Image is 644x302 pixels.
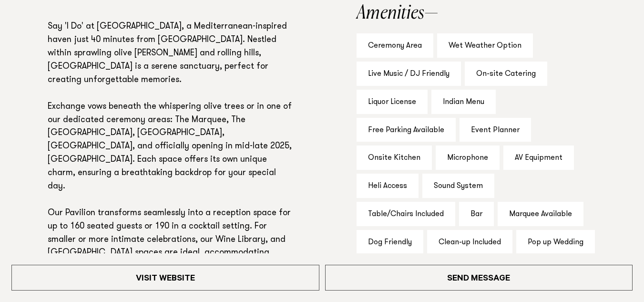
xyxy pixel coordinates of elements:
[357,230,423,254] div: Dog Friendly
[516,230,595,254] div: Pop up Wedding
[357,90,428,114] div: Liquor License
[357,33,433,58] div: Ceremony Area
[48,21,295,287] p: Say 'I Do' at [GEOGRAPHIC_DATA], a Mediterranean-inspired haven just 40 minutes from [GEOGRAPHIC_...
[357,146,432,170] div: Onsite Kitchen
[357,174,419,198] div: Heli Access
[11,265,319,291] a: Visit Website
[498,202,583,226] div: Marquee Available
[436,146,500,170] div: Microphone
[460,118,531,142] div: Event Planner
[503,146,574,170] div: AV Equipment
[357,62,461,86] div: Live Music / DJ Friendly
[427,230,512,254] div: Clean-up Included
[431,90,496,114] div: Indian Menu
[357,202,455,226] div: Table/Chairs Included
[357,118,456,142] div: Free Parking Available
[357,4,596,23] h2: Amenities
[465,62,547,86] div: On-site Catering
[325,265,633,291] a: Send Message
[422,174,494,198] div: Sound System
[459,202,494,226] div: Bar
[437,33,533,58] div: Wet Weather Option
